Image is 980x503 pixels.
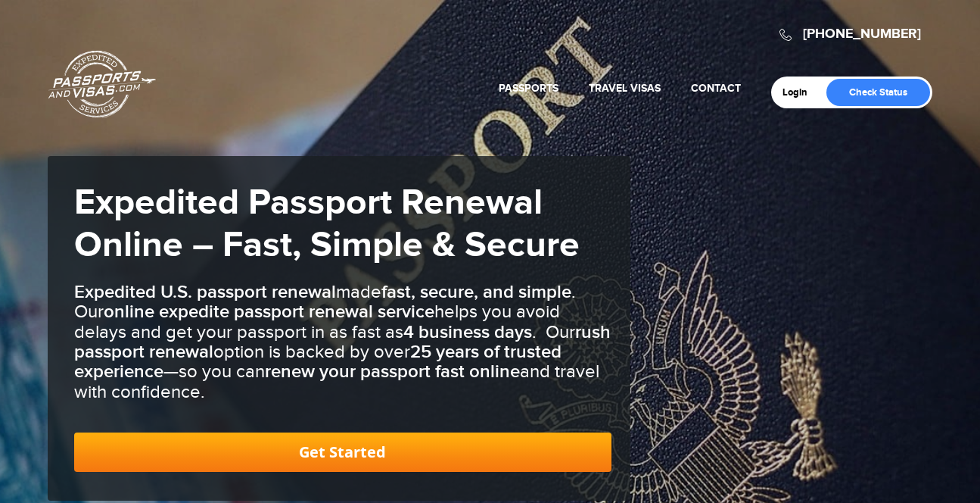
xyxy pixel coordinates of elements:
b: Expedited U.S. passport renewal [74,281,336,303]
a: Contact [691,82,741,95]
strong: Expedited Passport Renewal Online – Fast, Simple & Secure [74,181,580,267]
a: Check Status [826,79,930,106]
a: Travel Visas [589,82,661,95]
b: fast, secure, and simple [381,281,571,303]
a: [PHONE_NUMBER] [803,26,921,42]
b: 25 years of trusted experience [74,341,562,383]
a: Get Started [74,433,611,472]
b: online expedite passport renewal service [104,301,434,323]
a: Passports [499,82,558,95]
h3: made . Our helps you avoid delays and get your passport in as fast as . Our option is backed by o... [74,283,611,402]
a: Login [782,86,818,98]
b: 4 business days [403,321,532,343]
b: renew your passport fast online [265,361,520,383]
a: Passports & [DOMAIN_NAME] [48,50,156,118]
b: rush passport renewal [74,321,611,363]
